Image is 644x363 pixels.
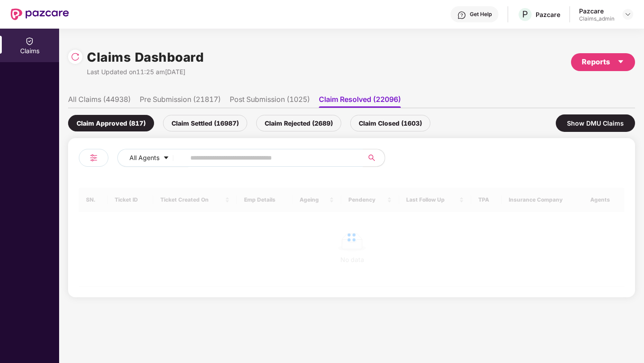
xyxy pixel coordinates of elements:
[87,47,204,67] h1: Claims Dashboard
[350,115,430,131] div: Claim Closed (1603)
[71,52,80,61] img: svg+xml;base64,PHN2ZyBpZD0iUmVsb2FkLTMyeDMyIiB4bWxucz0iaHR0cDovL3d3dy53My5vcmcvMjAwMC9zdmciIHdpZH...
[319,95,401,108] li: Claim Resolved (22096)
[256,115,341,131] div: Claim Rejected (2689)
[617,58,624,65] span: caret-down
[163,115,247,131] div: Claim Settled (16987)
[457,11,466,20] img: svg+xml;base64,PHN2ZyBpZD0iSGVscC0zMngzMiIgeG1sbnM9Imh0dHA6Ly93d3cudzMub3JnLzIwMDAvc3ZnIiB3aWR0aD...
[25,37,34,46] img: svg+xml;base64,PHN2ZyBpZD0iQ2xhaW0iIHhtbG5zPSJodHRwOi8vd3d3LnczLm9yZy8yMDAwL3N2ZyIgd2lkdGg9IjIwIi...
[163,155,169,162] span: caret-down
[140,95,221,108] li: Pre Submission (21817)
[579,15,614,22] div: Claims_admin
[579,7,614,15] div: Pazcare
[522,9,528,20] span: P
[68,115,154,131] div: Claim Approved (817)
[68,95,131,108] li: All Claims (44938)
[624,11,631,18] img: svg+xml;base64,PHN2ZyBpZD0iRHJvcGRvd24tMzJ4MzIiIHhtbG5zPSJodHRwOi8vd3d3LnczLm9yZy8yMDAwL3N2ZyIgd2...
[87,67,204,77] div: Last Updated on 11:25 am[DATE]
[230,95,310,108] li: Post Submission (1025)
[117,149,189,167] button: All Agentscaret-down
[582,56,624,68] div: Reports
[11,8,69,20] img: New Pazcare Logo
[129,153,159,163] span: All Agents
[556,114,635,132] div: Show DMU Claims
[536,10,560,19] div: Pazcare
[88,152,99,163] img: svg+xml;base64,PHN2ZyB4bWxucz0iaHR0cDovL3d3dy53My5vcmcvMjAwMC9zdmciIHdpZHRoPSIyNCIgaGVpZ2h0PSIyNC...
[470,11,492,18] div: Get Help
